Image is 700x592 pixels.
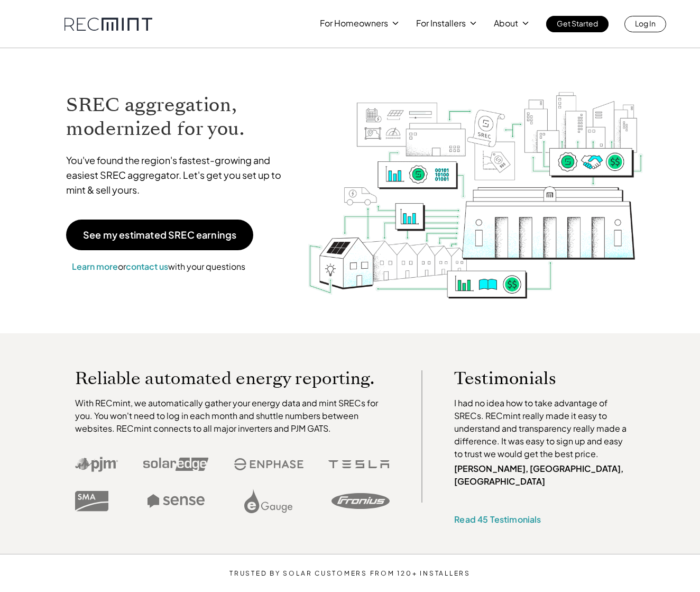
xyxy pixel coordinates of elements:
p: I had no idea how to take advantage of SRECs. RECmint really made it easy to understand and trans... [454,397,632,460]
p: For Installers [416,16,466,31]
p: Log In [635,16,656,31]
a: See my estimated SREC earnings [66,220,253,250]
p: TRUSTED BY SOLAR CUSTOMERS FROM 120+ INSTALLERS [198,570,503,577]
a: Log In [624,16,666,32]
p: See my estimated SREC earnings [83,230,236,240]
p: For Homeowners [320,16,388,31]
p: Reliable automated energy reporting. [75,370,390,386]
p: or with your questions [66,260,251,274]
p: Testimonials [454,370,612,386]
a: Read 45 Testimonials [454,514,541,525]
p: Get Started [557,16,598,31]
a: Learn more [72,261,118,272]
a: Get Started [546,16,609,32]
img: RECmint value cycle [307,64,644,302]
p: You've found the region's fastest-growing and easiest SREC aggregator. Let's get you set up to mi... [66,153,291,197]
p: [PERSON_NAME], [GEOGRAPHIC_DATA], [GEOGRAPHIC_DATA] [454,462,632,488]
p: With RECmint, we automatically gather your energy data and mint SRECs for you. You won't need to ... [75,397,390,435]
h1: SREC aggregation, modernized for you. [66,93,291,141]
a: contact us [126,261,168,272]
p: About [494,16,518,31]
